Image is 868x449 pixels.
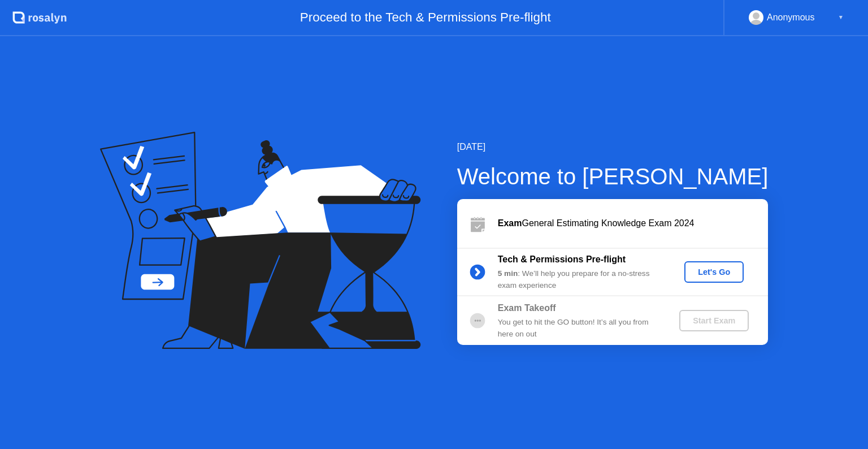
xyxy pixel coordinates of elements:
b: 5 min [498,269,518,278]
div: : We’ll help you prepare for a no-stress exam experience [498,268,661,291]
div: Welcome to [PERSON_NAME] [457,159,769,193]
b: Exam [498,218,522,228]
b: Exam Takeoff [498,303,556,313]
div: Anonymous [767,10,815,25]
div: You get to hit the GO button! It’s all you from here on out [498,317,661,340]
div: [DATE] [457,140,769,154]
div: ▼ [838,10,844,25]
div: General Estimating Knowledge Exam 2024 [498,217,768,230]
div: Start Exam [684,316,744,325]
b: Tech & Permissions Pre-flight [498,254,626,264]
div: Let's Go [689,267,739,277]
button: Start Exam [679,310,749,331]
button: Let's Go [684,261,744,283]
